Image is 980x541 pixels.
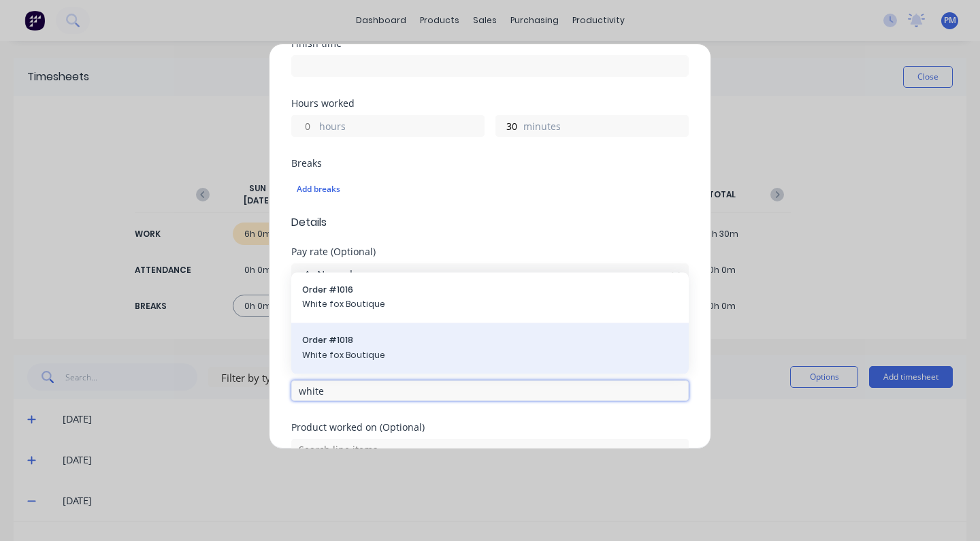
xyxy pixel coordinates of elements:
[302,284,678,312] div: Order #1016White fox Boutique
[291,99,689,108] div: Hours worked
[291,380,689,401] input: Search order number...
[496,116,520,136] input: 0
[297,180,683,198] div: Add breaks
[291,214,689,231] span: Details
[302,334,678,363] div: Order #1018White fox Boutique
[291,439,689,459] input: Search line items...
[302,284,678,296] span: Order # 1016
[302,298,678,310] span: White fox Boutique
[523,119,688,136] label: minutes
[292,116,316,136] input: 0
[302,334,678,346] span: Order # 1018
[302,348,678,361] span: White fox Boutique
[291,39,689,48] div: Finish time
[291,247,689,257] div: Pay rate (Optional)
[291,423,689,432] div: Product worked on (Optional)
[319,119,484,136] label: hours
[291,159,689,168] div: Breaks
